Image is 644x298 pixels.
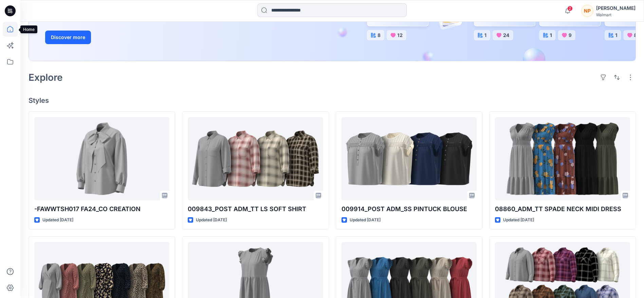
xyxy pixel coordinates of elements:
a: 08860_ADM_TT SPADE NECK MIDI DRESS [495,117,630,200]
h2: Explore [29,72,63,83]
span: 2 [567,6,573,11]
p: 009914_POST ADM_SS PINTUCK BLOUSE [342,204,477,214]
a: Discover more [45,31,198,44]
p: Updated [DATE] [503,217,534,224]
p: 08860_ADM_TT SPADE NECK MIDI DRESS [495,204,630,214]
h4: Styles [29,96,636,105]
div: Walmart [596,12,636,17]
div: [PERSON_NAME] [596,4,636,12]
a: 009914_POST ADM_SS PINTUCK BLOUSE [342,117,477,200]
div: NP [581,5,593,17]
p: Updated [DATE] [196,217,227,224]
p: Updated [DATE] [42,217,73,224]
p: 009843_POST ADM_TT LS SOFT SHIRT [188,204,323,214]
button: Discover more [45,31,91,44]
a: -FAWWTSH017 FA24_CO CREATION [34,117,169,200]
p: Updated [DATE] [350,217,381,224]
a: 009843_POST ADM_TT LS SOFT SHIRT [188,117,323,200]
p: -FAWWTSH017 FA24_CO CREATION [34,204,169,214]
